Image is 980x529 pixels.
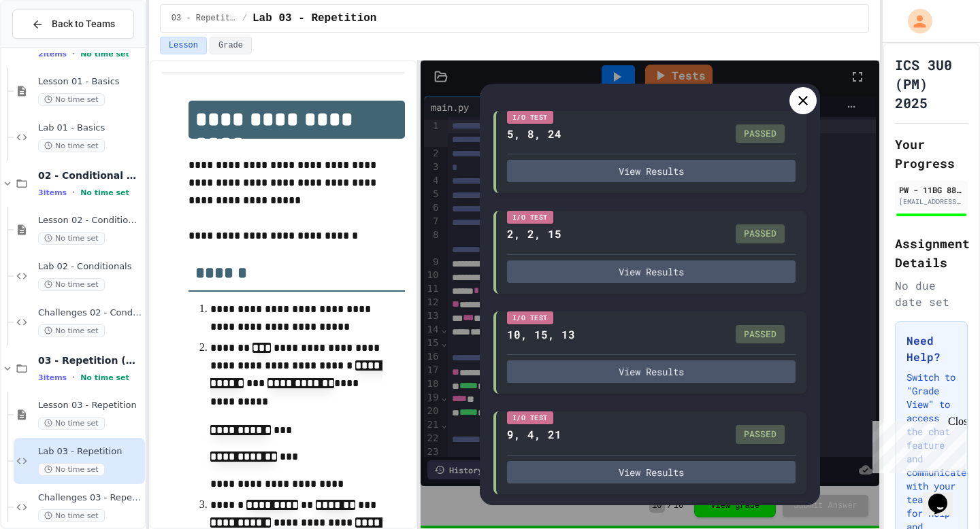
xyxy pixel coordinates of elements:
[38,215,142,226] span: Lesson 02 - Conditional Statements (if)
[38,446,142,458] span: Lab 03 - Repetition
[507,426,561,443] div: 9, 4, 21
[38,232,105,245] span: No time set
[895,55,968,112] h1: ICS 3U0 (PM) 2025
[38,50,67,58] span: 2 items
[38,354,142,366] span: 03 - Repetition (while and for)
[507,211,553,224] div: I/O Test
[38,76,142,88] span: Lesson 01 - Basics
[736,325,785,344] div: PASSED
[507,326,575,343] div: 10, 15, 13
[171,13,237,24] span: 03 - Repetition (while and for)
[38,169,142,182] span: 02 - Conditional Statements (if)
[72,372,75,383] span: •
[507,160,796,182] button: View Results
[507,411,553,424] div: I/O Test
[894,5,936,37] div: My Account
[38,307,142,319] span: Challenges 02 - Conditionals
[38,463,105,476] span: No time set
[895,135,968,173] h2: Your Progress
[38,278,105,291] span: No time set
[867,415,966,473] iframe: chat widget
[38,93,105,106] span: No time set
[12,10,134,39] button: Back to Teams
[38,400,142,411] span: Lesson 03 - Repetition
[38,509,105,522] span: No time set
[507,126,561,142] div: 5, 8, 24
[38,373,67,382] span: 3 items
[52,17,115,31] span: Back to Teams
[210,37,252,54] button: Grade
[38,492,142,504] span: Challenges 03 - Repetition
[507,461,796,483] button: View Results
[899,197,964,207] div: [EMAIL_ADDRESS][DOMAIN_NAME]
[38,417,105,430] span: No time set
[80,373,129,382] span: No time set
[895,277,968,310] div: No due date set
[5,5,94,86] div: Chat with us now!Close
[507,311,553,324] div: I/O Test
[507,260,796,283] button: View Results
[38,122,142,134] span: Lab 01 - Basics
[80,188,129,197] span: No time set
[906,332,956,365] h3: Need Help?
[38,139,105,152] span: No time set
[923,475,966,515] iframe: chat widget
[38,188,67,197] span: 3 items
[80,50,129,58] span: No time set
[72,187,75,198] span: •
[507,226,561,242] div: 2, 2, 15
[160,37,207,54] button: Lesson
[38,324,105,337] span: No time set
[72,48,75,59] span: •
[736,224,785,243] div: PASSED
[252,10,376,27] span: Lab 03 - Repetition
[507,360,796,383] button: View Results
[242,13,247,24] span: /
[38,261,142,273] span: Lab 02 - Conditionals
[736,124,785,143] div: PASSED
[895,234,968,272] h2: Assignment Details
[899,184,964,196] div: PW - 11BG 883810 [PERSON_NAME] SS
[736,425,785,444] div: PASSED
[507,111,553,124] div: I/O Test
